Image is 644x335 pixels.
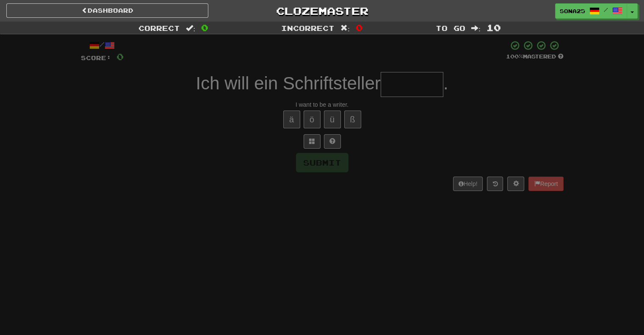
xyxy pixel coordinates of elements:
[443,73,448,93] span: .
[356,22,363,33] span: 0
[604,7,608,13] span: /
[555,3,627,19] a: Sona25 /
[344,111,361,128] button: ß
[186,25,195,32] span: :
[221,3,423,18] a: Clozemaster
[116,51,124,62] span: 0
[138,24,180,32] span: Correct
[506,53,523,60] span: 100 %
[81,54,111,61] span: Score:
[296,153,348,172] button: Submit
[324,111,341,128] button: ü
[487,177,503,191] button: Round history (alt+y)
[486,22,501,33] span: 10
[324,134,341,149] button: Single letter hint - you only get 1 per sentence and score half the points! alt+h
[283,111,300,128] button: ä
[436,24,465,32] span: To go
[201,22,208,33] span: 0
[453,177,483,191] button: Help!
[81,100,564,109] div: I want to be a writer.
[506,53,564,61] div: Mastered
[304,111,321,128] button: ö
[6,3,208,18] a: Dashboard
[471,25,481,32] span: :
[81,40,124,51] div: /
[281,24,334,32] span: Incorrect
[304,134,321,149] button: Switch sentence to multiple choice alt+p
[196,73,380,93] span: Ich will ein Schriftsteller
[528,177,563,191] button: Report
[560,7,585,15] span: Sona25
[340,25,350,32] span: :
